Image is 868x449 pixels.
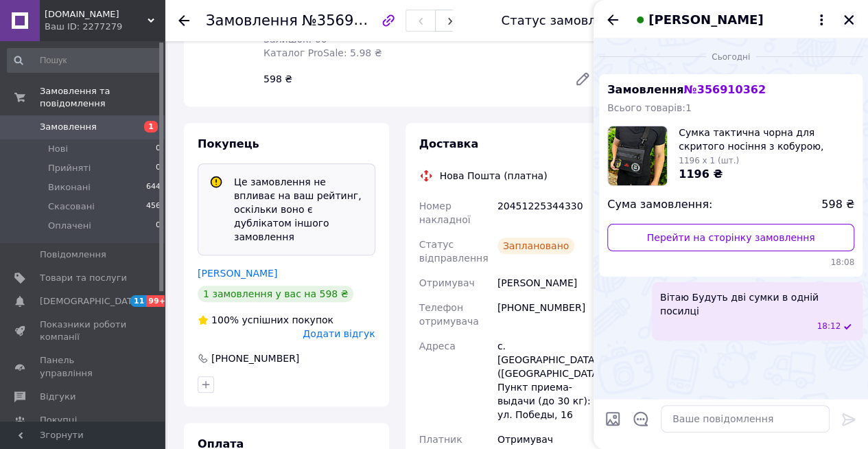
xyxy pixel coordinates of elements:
[660,290,854,318] span: Вітаю Будуть дві сумки в одній посилці
[156,162,161,174] span: 0
[501,14,627,27] div: Статус замовлення
[144,121,158,133] span: 1
[156,220,161,232] span: 0
[156,143,161,155] span: 0
[419,302,479,327] span: Телефон отримувача
[841,12,857,28] button: Закрити
[303,328,375,339] span: Додати відгук
[607,257,854,268] span: 18:08 12.08.2025
[48,181,91,194] span: Виконані
[419,434,462,445] span: Платник
[607,83,766,96] span: Замовлення
[228,175,369,244] div: Це замовлення не впливає на ваш рейтинг, оскільки воно є дублікатом іншого замовлення
[679,156,739,165] span: 1196 x 1 (шт.)
[683,83,765,96] span: № 356910362
[706,51,755,63] span: Сьогодні
[632,410,650,428] button: Відкрити шаблони відповідей
[495,334,599,427] div: с. [GEOGRAPHIC_DATA] ([GEOGRAPHIC_DATA].), Пункт приема-выдачи (до 30 кг): ул. Победы, 16
[679,126,854,153] span: Сумка тактична чорна для скритого носіння з кобурою, чоловічий месенджер з кордури
[48,200,95,213] span: Скасовані
[130,295,146,307] span: 11
[210,352,301,365] div: [PHONE_NUMBER]
[495,270,599,295] div: [PERSON_NAME]
[607,102,692,113] span: Всього товарів: 1
[419,341,456,352] span: Адреса
[146,181,161,194] span: 644
[40,414,77,426] span: Покупці
[45,8,148,21] span: 20tka.shop
[817,321,841,332] span: 18:12 12.08.2025
[497,238,575,254] div: Заплановано
[821,197,854,213] span: 598 ₴
[419,277,475,288] span: Отримувач
[599,49,863,63] div: 12.08.2025
[48,220,91,232] span: Оплачені
[302,12,399,29] span: №356910362
[569,65,596,93] a: Редагувати
[146,200,161,213] span: 456
[211,314,239,325] span: 100%
[40,319,127,343] span: Показники роботи компанії
[40,391,75,403] span: Відгуки
[45,21,165,33] div: Ваш ID: 2277279
[48,143,68,155] span: Нові
[146,295,169,307] span: 99+
[7,48,162,73] input: Пошук
[608,126,667,185] img: 6730668014_w100_h100_sumka-takticheskaya-chernaya.jpg
[40,249,106,261] span: Повідомлення
[607,224,854,251] a: Перейти на сторінку замовлення
[198,286,353,302] div: 1 замовлення у вас на 598 ₴
[178,14,189,27] div: Повернутися назад
[419,239,489,264] span: Статус відправлення
[40,295,141,308] span: [DEMOGRAPHIC_DATA]
[206,12,298,29] span: Замовлення
[419,200,471,225] span: Номер накладної
[632,11,830,29] button: [PERSON_NAME]
[263,47,382,58] span: Каталог ProSale: 5.98 ₴
[605,12,621,28] button: Назад
[40,354,127,379] span: Панель управління
[607,197,712,213] span: Сума замовлення:
[648,11,763,29] span: [PERSON_NAME]
[419,137,479,150] span: Доставка
[198,268,277,279] a: [PERSON_NAME]
[40,121,97,133] span: Замовлення
[48,162,91,174] span: Прийняті
[679,168,723,181] span: 1196 ₴
[436,169,551,183] div: Нова Пошта (платна)
[40,272,127,284] span: Товари та послуги
[258,69,563,89] div: 598 ₴
[495,194,599,232] div: 20451225344330
[198,137,259,150] span: Покупець
[40,85,165,110] span: Замовлення та повідомлення
[198,313,333,327] div: успішних покупок
[495,295,599,334] div: [PHONE_NUMBER]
